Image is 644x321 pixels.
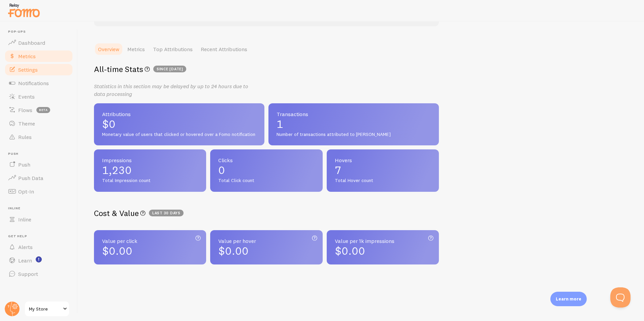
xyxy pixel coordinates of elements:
[556,296,581,302] p: Learn more
[277,119,431,130] span: 1
[94,208,439,218] h2: Cost & Value
[4,254,73,267] a: Learn
[18,66,38,73] span: Settings
[102,132,256,138] span: Monetary value of users that clicked or hovered over a Fomo notification
[149,210,184,216] span: Last 30 days
[123,42,149,56] a: Metrics
[24,301,70,317] a: My Store
[8,206,73,211] span: Inline
[8,152,73,156] span: Push
[18,188,34,195] span: Opt-In
[18,120,35,127] span: Theme
[4,185,73,198] a: Opt-In
[94,64,439,74] h2: All-time Stats
[335,157,431,163] span: Hovers
[4,90,73,103] a: Events
[18,175,43,181] span: Push Data
[102,244,132,257] span: $0.00
[94,83,248,97] i: Statistics in this section may be delayed by up to 24 hours due to data processing
[218,244,249,257] span: $0.00
[277,132,431,138] span: Number of transactions attributed to [PERSON_NAME]
[4,117,73,130] a: Theme
[4,36,73,49] a: Dashboard
[335,244,365,257] span: $0.00
[4,103,73,117] a: Flows beta
[149,42,197,56] a: Top Attributions
[102,111,256,117] span: Attributions
[102,238,198,244] span: Value per click
[218,165,314,176] span: 0
[102,119,256,130] span: $0
[102,165,198,176] span: 1,230
[7,2,41,19] img: fomo-relay-logo-orange.svg
[8,30,73,34] span: Pop-ups
[218,238,314,244] span: Value per hover
[197,42,251,56] a: Recent Attributions
[335,178,431,184] span: Total Hover count
[550,292,587,306] div: Learn more
[18,93,35,100] span: Events
[218,178,314,184] span: Total Click count
[18,39,45,46] span: Dashboard
[335,238,431,244] span: Value per 1k impressions
[36,107,50,113] span: beta
[18,216,31,223] span: Inline
[18,271,38,277] span: Support
[18,257,32,264] span: Learn
[18,161,30,168] span: Push
[29,305,61,313] span: My Store
[4,171,73,185] a: Push Data
[4,49,73,63] a: Metrics
[18,107,32,113] span: Flows
[4,63,73,76] a: Settings
[610,287,631,308] iframe: Help Scout Beacon - Open
[277,111,431,117] span: Transactions
[4,240,73,254] a: Alerts
[4,213,73,226] a: Inline
[8,234,73,239] span: Get Help
[18,134,32,140] span: Rules
[102,157,198,163] span: Impressions
[94,42,123,56] a: Overview
[102,178,198,184] span: Total Impression count
[36,256,42,262] svg: <p>Watch New Feature Tutorials!</p>
[18,244,33,250] span: Alerts
[218,157,314,163] span: Clicks
[4,267,73,281] a: Support
[4,158,73,171] a: Push
[18,53,36,60] span: Metrics
[4,76,73,90] a: Notifications
[153,66,186,72] span: since [DATE]
[4,130,73,144] a: Rules
[335,165,431,176] span: 7
[18,80,49,86] span: Notifications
